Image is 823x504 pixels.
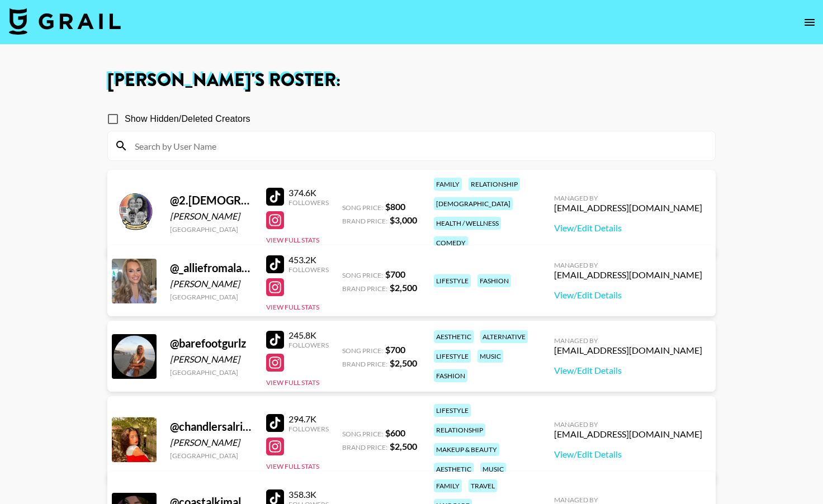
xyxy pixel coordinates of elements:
[480,463,506,476] div: music
[342,203,383,212] span: Song Price:
[390,358,417,368] strong: $ 2,500
[798,11,821,34] button: open drawer
[554,336,702,345] div: Managed By
[342,284,387,293] span: Brand Price:
[554,496,702,504] div: Managed By
[288,187,329,198] div: 374.6K
[385,344,405,355] strong: $ 700
[554,429,702,440] div: [EMAIL_ADDRESS][DOMAIN_NAME]
[342,217,387,225] span: Brand Price:
[434,404,471,417] div: lifestyle
[170,193,253,207] div: @ 2.[DEMOGRAPHIC_DATA].and.2.babies
[170,437,253,448] div: [PERSON_NAME]
[288,489,329,500] div: 358.3K
[170,451,253,460] div: [GEOGRAPHIC_DATA]
[266,303,319,311] button: View Full Stats
[170,354,253,365] div: [PERSON_NAME]
[266,236,319,244] button: View Full Stats
[342,443,387,451] span: Brand Price:
[385,269,405,279] strong: $ 700
[434,479,462,492] div: family
[125,112,250,126] span: Show Hidden/Deleted Creators
[9,8,121,35] img: Grail Talent
[469,178,520,191] div: relationship
[390,282,417,293] strong: $ 2,500
[288,330,329,341] div: 245.8K
[554,222,702,234] a: View/Edit Details
[390,215,417,225] strong: $ 3,000
[554,261,702,269] div: Managed By
[554,269,702,280] div: [EMAIL_ADDRESS][DOMAIN_NAME]
[170,261,253,275] div: @ _alliefromalabama_
[554,202,702,213] div: [EMAIL_ADDRESS][DOMAIN_NAME]
[434,178,462,191] div: family
[469,479,497,492] div: travel
[342,346,383,355] span: Song Price:
[554,420,702,429] div: Managed By
[170,420,253,434] div: @ chandlersalright
[434,424,485,436] div: relationship
[434,369,467,382] div: fashion
[434,217,501,230] div: health / wellness
[477,350,503,363] div: music
[170,293,253,301] div: [GEOGRAPHIC_DATA]
[554,449,702,460] a: View/Edit Details
[434,443,499,456] div: makeup & beauty
[385,201,405,212] strong: $ 800
[385,427,405,438] strong: $ 600
[434,463,474,476] div: aesthetic
[434,274,471,287] div: lifestyle
[107,72,716,89] h1: [PERSON_NAME] 's Roster:
[288,425,329,433] div: Followers
[266,462,319,470] button: View Full Stats
[170,368,253,377] div: [GEOGRAPHIC_DATA]
[170,336,253,350] div: @ barefootgurlz
[477,274,511,287] div: fashion
[170,278,253,289] div: [PERSON_NAME]
[554,289,702,301] a: View/Edit Details
[288,341,329,349] div: Followers
[288,413,329,425] div: 294.7K
[288,198,329,207] div: Followers
[434,350,471,363] div: lifestyle
[266,378,319,387] button: View Full Stats
[342,271,383,279] span: Song Price:
[170,225,253,234] div: [GEOGRAPHIC_DATA]
[288,254,329,265] div: 453.2K
[342,360,387,368] span: Brand Price:
[554,345,702,356] div: [EMAIL_ADDRESS][DOMAIN_NAME]
[554,365,702,376] a: View/Edit Details
[342,430,383,438] span: Song Price:
[170,211,253,222] div: [PERSON_NAME]
[434,236,468,249] div: comedy
[434,197,513,210] div: [DEMOGRAPHIC_DATA]
[554,194,702,202] div: Managed By
[128,137,708,155] input: Search by User Name
[434,330,474,343] div: aesthetic
[390,441,417,451] strong: $ 2,500
[288,265,329,274] div: Followers
[480,330,528,343] div: alternative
